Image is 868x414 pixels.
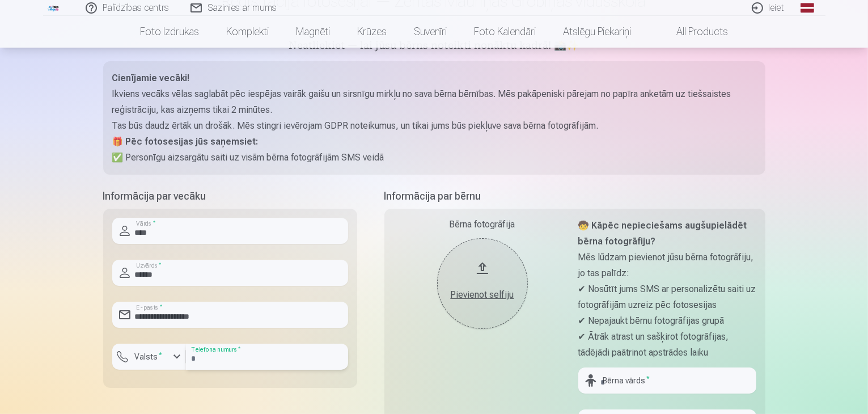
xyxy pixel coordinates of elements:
a: Magnēti [282,16,344,48]
img: /fa1 [48,5,60,11]
h5: Informācija par vecāku [103,188,357,204]
a: Foto izdrukas [126,16,213,48]
p: ✔ Ātrāk atrast un sašķirot fotogrāfijas, tādējādi paātrinot apstrādes laiku [578,329,756,361]
button: Valsts* [112,344,186,370]
a: Foto kalendāri [460,16,549,48]
h5: Informācija par bērnu [384,188,765,204]
p: Ikviens vecāks vēlas saglabāt pēc iespējas vairāk gaišu un sirsnīgu mirkļu no sava bērna bērnības... [112,86,756,118]
a: Komplekti [213,16,282,48]
strong: Cienījamie vecāki! [112,73,190,83]
div: Pievienot selfiju [448,288,516,302]
label: Valsts [130,351,167,362]
strong: 🎁 Pēc fotosesijas jūs saņemsiet: [112,136,259,147]
p: ✔ Nepajaukt bērnu fotogrāfijas grupā [578,313,756,329]
a: Atslēgu piekariņi [549,16,645,48]
a: Krūzes [344,16,400,48]
p: ✔ Nosūtīt jums SMS ar personalizētu saiti uz fotogrāfijām uzreiz pēc fotosesijas [578,281,756,313]
p: Tas būs daudz ērtāk un drošāk. Mēs stingri ievērojam GDPR noteikumus, un tikai jums būs piekļuve ... [112,118,756,134]
a: All products [645,16,742,48]
p: ✅ Personīgu aizsargātu saiti uz visām bērna fotogrāfijām SMS veidā [112,150,756,166]
p: Mēs lūdzam pievienot jūsu bērna fotogrāfiju, jo tas palīdz: [578,250,756,281]
div: Bērna fotogrāfija [393,218,571,231]
strong: 🧒 Kāpēc nepieciešams augšupielādēt bērna fotogrāfiju? [578,220,747,247]
a: Suvenīri [400,16,460,48]
button: Pievienot selfiju [437,238,528,329]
